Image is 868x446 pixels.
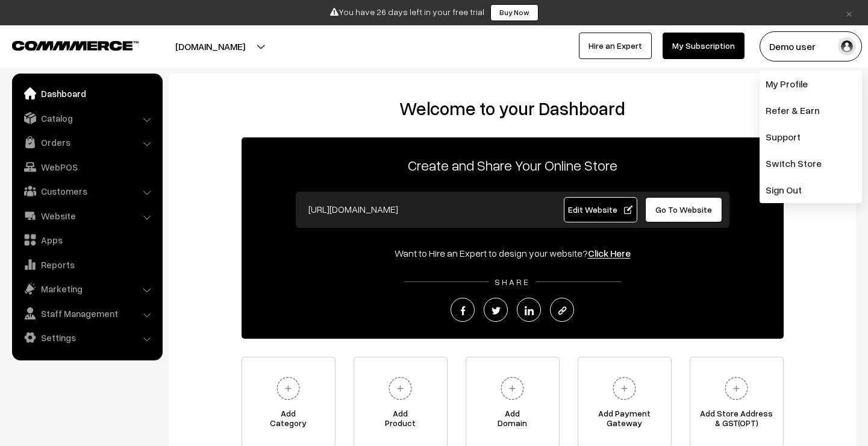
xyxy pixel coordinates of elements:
a: My Profile [760,71,862,97]
a: Buy Now [490,4,539,21]
img: plus.svg [384,372,417,405]
span: Add Product [354,409,447,433]
a: Click Here [588,247,631,259]
button: Demo user [760,31,862,61]
a: Sign Out [760,177,862,203]
span: SHARE [489,277,536,287]
p: Create and Share Your Online Store [242,154,784,176]
span: Add Category [242,409,335,433]
a: Catalog [15,107,158,129]
a: Orders [15,131,158,153]
a: Refer & Earn [760,97,862,124]
a: Marketing [15,278,158,300]
a: Switch Store [760,150,862,177]
img: plus.svg [608,372,641,405]
a: Edit Website [564,197,637,222]
a: Hire an Expert [579,33,652,59]
a: Staff Management [15,303,158,324]
a: Website [15,205,158,227]
div: You have 26 days left in your free trial [4,4,864,21]
span: Add Store Address & GST(OPT) [690,409,783,433]
a: WebPOS [15,156,158,178]
img: user [838,37,856,55]
div: Want to Hire an Expert to design your website? [242,246,784,260]
a: Dashboard [15,83,158,104]
span: Add Payment Gateway [578,409,671,433]
span: Go To Website [655,204,712,215]
button: [DOMAIN_NAME] [133,31,287,61]
a: Support [760,124,862,150]
a: Reports [15,254,158,275]
a: Go To Website [645,197,723,222]
img: plus.svg [720,372,753,405]
h2: Welcome to your Dashboard [181,98,844,119]
a: Settings [15,327,158,348]
a: My Subscription [663,33,745,59]
a: Apps [15,229,158,251]
img: plus.svg [272,372,305,405]
img: COMMMERCE [12,41,139,50]
a: COMMMERCE [12,37,117,52]
img: plus.svg [496,372,529,405]
span: Add Domain [466,409,559,433]
a: × [841,5,857,20]
a: Customers [15,180,158,202]
span: Edit Website [568,204,632,215]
